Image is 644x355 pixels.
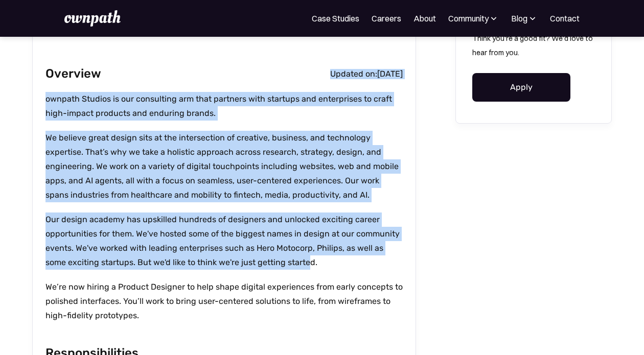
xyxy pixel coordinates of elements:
p: We’re now hiring a Product Designer to help shape digital experiences from early concepts to poli... [45,280,403,323]
a: Contact [550,12,580,25]
div: Community [448,12,489,25]
div: Blog [511,12,538,25]
p: ownpath Studios is our consulting arm that partners with startups and enterprises to craft high-i... [45,92,403,121]
div: Updated on: [330,69,377,79]
div: Community [448,12,499,25]
p: We believe great design sits at the intersection of creative, business, and technology expertise.... [45,131,403,202]
a: About [413,12,436,25]
p: Our design academy has upskilled hundreds of designers and unlocked exciting career opportunities... [45,212,403,270]
h2: Overview [45,64,101,84]
a: Case Studies [312,12,359,25]
p: Think you're a good fit? We'd love to hear from you. [472,31,595,60]
a: Careers [372,12,401,25]
div: Blog [511,12,527,25]
a: Apply [472,73,570,102]
div: [DATE] [377,69,403,79]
